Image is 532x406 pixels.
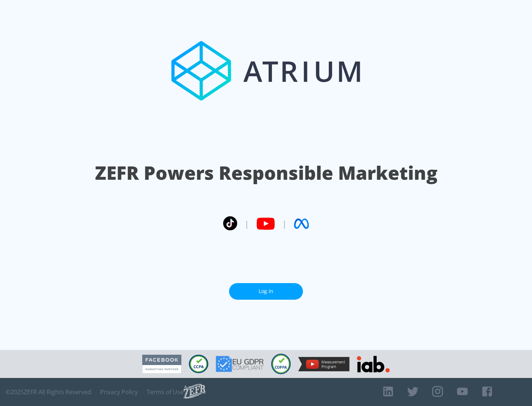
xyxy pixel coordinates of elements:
img: CCPA Compliant [189,355,208,373]
span: | [282,218,287,229]
img: GDPR Compliant [216,356,264,372]
a: Log In [229,283,303,300]
img: YouTube Measurement Program [298,357,349,371]
img: COPPA Compliant [271,354,291,374]
span: © 2025 ZEFR All Rights Reserved [6,388,91,396]
h1: ZEFR Powers Responsible Marketing [95,160,437,186]
img: Facebook Marketing Partner [142,355,181,374]
span: | [245,218,249,229]
a: Privacy Policy [100,388,138,396]
img: IAB [357,356,390,372]
a: Terms of Use [147,388,184,396]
